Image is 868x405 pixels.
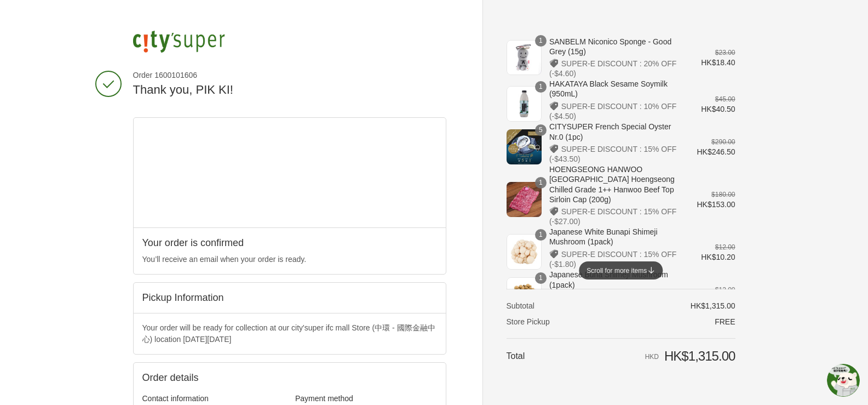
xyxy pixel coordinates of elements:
span: HK$1,315.00 [691,301,735,310]
img: omnichat-custom-icon-img [827,364,860,397]
span: HK$18.40 [701,58,735,67]
span: HK$153.00 [697,200,735,209]
span: HK$40.50 [701,105,735,113]
span: HAKATAYA Black Sesame Soymilk (950mL) [549,79,682,99]
p: You’ll receive an email when your order is ready. [142,254,437,265]
span: HK$1,315.00 [664,349,735,363]
img: CITYSUPER French Special Oyster Nr.0 (1pc) [507,129,542,164]
h3: Contact information [142,393,284,403]
img: Japanese Buna Shimeji Mushroom (1pack) [507,277,542,312]
img: SANBELM Niconico Sponge - Good Grey (15g) [507,40,542,75]
span: SUPER-E DISCOUNT : 10% OFF (-$4.50) [549,102,676,121]
img: Japanese White Bunapi Shimeji Mushroom (1pack) [507,234,542,269]
th: Subtotal [507,301,575,311]
span: Japanese Buna Shimeji Mushroom (1pack) [549,270,682,289]
span: SUPER-E DISCOUNT : 15% OFF (-$1.80) [549,250,676,269]
span: Total [507,351,525,361]
span: SUPER-E DISCOUNT : 20% OFF (-$4.60) [549,59,676,78]
p: Your order will be ready for collection at our city'super ifc mall Store (中環 - 國際金融中心) location [... [142,322,437,345]
del: $290.00 [711,138,735,146]
span: 1 [535,229,547,241]
img: city'super E-Shop [133,31,225,53]
img: HOENGSEONG HANWOO Korea Hoengseong Chilled Grade 1++ Hanwoo Beef Top Sirloin Cap (200g) [507,182,542,217]
span: SANBELM Niconico Sponge - Good Grey (15g) [549,37,682,56]
span: Japanese White Bunapi Shimeji Mushroom (1pack) [549,227,682,247]
span: HOENGSEONG HANWOO [GEOGRAPHIC_DATA] Hoengseong Chilled Grade 1++ Hanwoo Beef Top Sirloin Cap (200g) [549,164,682,204]
span: HK$10.20 [701,253,735,261]
span: 5 [535,124,547,136]
span: 1 [535,177,547,189]
h2: Thank you, PIK KI! [133,82,446,98]
del: $12.00 [715,243,735,251]
h2: Pickup Information [142,292,437,304]
div: Scroll for more items [579,261,663,279]
span: Order 1600101606 [133,70,446,80]
del: $180.00 [711,191,735,198]
del: $23.00 [715,49,735,56]
iframe: Google map displaying pin point of shipping address: Central, Hong Kong Island [134,118,446,227]
del: $45.00 [715,95,735,103]
span: Free [715,317,735,326]
h2: Your order is confirmed [142,237,437,249]
span: HK$246.50 [697,147,735,156]
span: SUPER-E DISCOUNT : 15% OFF (-$43.50) [549,145,676,163]
del: $12.00 [715,286,735,294]
h2: Order details [142,372,437,384]
img: HAKATAYA Black Sesame Soymilk (950mL) [507,86,542,121]
span: 1 [535,272,547,284]
span: 1 [535,35,547,47]
span: 1 [535,81,547,93]
h3: Payment method [295,393,437,403]
span: CITYSUPER French Special Oyster Nr.0 (1pc) [549,122,682,141]
span: Store Pickup [507,317,550,326]
span: SUPER-E DISCOUNT : 15% OFF (-$27.00) [549,207,676,226]
span: HKD [645,353,659,361]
